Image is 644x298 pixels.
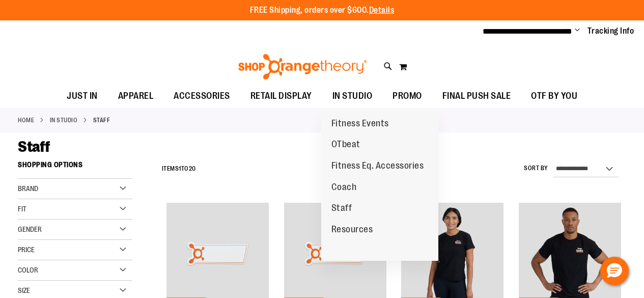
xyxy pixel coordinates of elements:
[321,155,434,177] a: Fitness Eq. Accessories
[237,54,369,79] img: Shop Orangetheory
[18,246,35,254] span: Price
[521,85,587,108] a: OTF BY YOU
[587,25,634,37] a: Tracking Info
[575,26,580,36] button: Account menu
[321,113,399,134] a: Fitness Events
[18,156,132,179] strong: Shopping Options
[57,85,108,108] a: JUST IN
[331,139,360,152] span: OTbeat
[331,224,373,237] span: Resources
[18,286,30,294] span: Size
[393,85,422,107] span: PROMO
[331,203,352,215] span: Staff
[382,85,432,108] a: PROMO
[321,134,371,155] a: OTbeat
[321,108,438,261] ul: IN STUDIO
[67,85,98,107] span: JUST IN
[240,85,322,108] a: RETAIL DISPLAY
[189,165,196,172] span: 20
[332,85,373,107] span: IN STUDIO
[331,118,389,131] span: Fitness Events
[322,85,383,107] a: IN STUDIO
[321,219,383,240] a: Resources
[118,85,154,107] span: APPAREL
[524,164,548,173] label: Sort By
[531,85,577,107] span: OTF BY YOU
[18,266,38,274] span: Color
[179,165,181,172] span: 1
[442,85,511,107] span: FINAL PUSH SALE
[250,85,312,107] span: RETAIL DISPLAY
[18,205,26,213] span: Fit
[331,160,424,173] span: Fitness Eq. Accessories
[250,5,395,16] p: FREE Shipping, orders over $600.
[18,225,42,233] span: Gender
[321,198,362,219] a: Staff
[18,184,38,193] span: Brand
[369,6,395,15] a: Details
[93,116,110,125] strong: Staff
[432,85,521,108] a: FINAL PUSH SALE
[162,161,196,177] h2: Items to
[600,257,629,285] button: Hello, have a question? Let’s chat.
[331,182,357,195] span: Coach
[18,116,34,125] a: Home
[18,138,50,155] span: Staff
[108,85,164,108] a: APPAREL
[174,85,230,107] span: ACCESSORIES
[163,85,240,108] a: ACCESSORIES
[50,116,78,125] a: IN STUDIO
[321,177,367,198] a: Coach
